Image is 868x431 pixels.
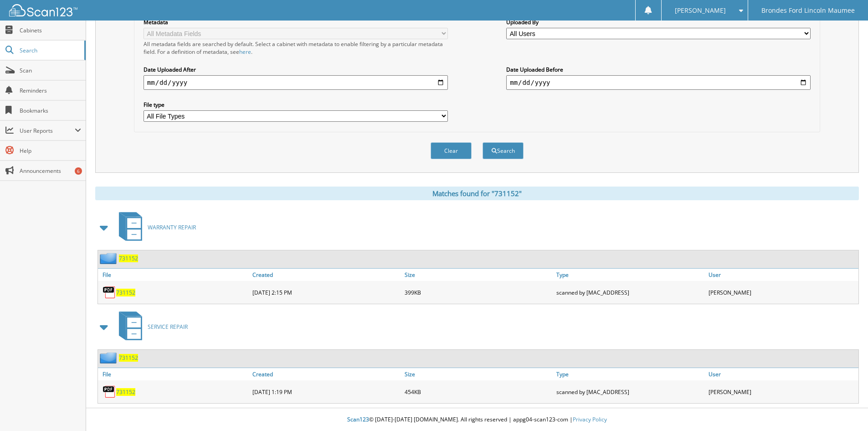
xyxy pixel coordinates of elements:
a: here [239,48,251,56]
img: folder2.png [100,352,119,363]
span: Search [20,47,80,54]
span: SERVICE REPAIR [148,323,188,331]
label: Date Uploaded After [144,66,448,73]
div: [PERSON_NAME] [706,383,858,401]
div: scanned by [MAC_ADDRESS] [554,383,706,401]
span: [PERSON_NAME] [675,8,726,13]
div: 399KB [402,283,555,301]
iframe: Chat Widget [822,387,868,431]
span: Announcements [20,167,81,175]
div: [PERSON_NAME] [706,283,858,301]
div: scanned by [MAC_ADDRESS] [554,283,706,301]
label: Uploaded By [506,18,811,26]
label: Date Uploaded Before [506,66,811,73]
span: User Reports [20,127,75,135]
a: Size [402,368,555,380]
div: 454KB [402,383,555,401]
a: 731152 [116,289,135,296]
a: User [706,368,858,380]
label: File type [144,101,448,109]
span: WARRANTY REPAIR [148,223,196,231]
a: Privacy Policy [573,415,607,423]
a: Created [250,368,402,380]
a: File [98,269,250,281]
a: 731152 [119,354,138,362]
img: PDF.png [103,286,116,299]
a: Created [250,269,402,281]
span: Help [20,147,81,155]
span: Scan123 [347,415,369,423]
img: PDF.png [103,385,116,399]
a: 731152 [119,254,138,262]
span: Brondes Ford Lincoln Maumee [761,8,855,13]
a: File [98,368,250,380]
button: Clear [431,142,472,159]
div: [DATE] 1:19 PM [250,383,402,401]
span: Reminders [20,87,81,94]
a: Type [554,269,706,281]
div: Matches found for "731152" [95,187,859,200]
div: [DATE] 2:15 PM [250,283,402,301]
a: User [706,269,858,281]
a: Type [554,368,706,380]
div: All metadata fields are searched by default. Select a cabinet with metadata to enable filtering b... [144,40,448,56]
span: Bookmarks [20,107,81,114]
span: Scan [20,67,81,74]
img: scan123-logo-white.svg [9,4,77,16]
a: SERVICE REPAIR [113,309,188,345]
div: 6 [75,167,82,175]
div: © [DATE]-[DATE] [DOMAIN_NAME]. All rights reserved | appg04-scan123-com | [86,409,868,431]
a: Size [402,269,555,281]
input: end [506,75,811,90]
label: Metadata [144,18,448,26]
span: Cabinets [20,26,81,34]
button: Search [483,142,524,159]
a: 731152 [116,388,135,396]
input: start [144,75,448,90]
a: WARRANTY REPAIR [113,209,196,245]
img: folder2.png [100,253,119,264]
